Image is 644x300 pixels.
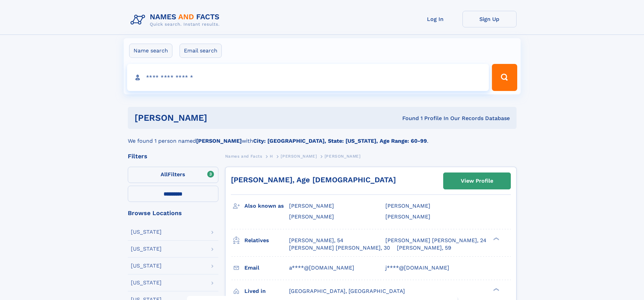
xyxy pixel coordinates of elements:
[492,287,500,292] div: ❯
[161,171,168,178] span: All
[131,280,162,285] div: [US_STATE]
[131,263,162,269] div: [US_STATE]
[397,244,451,252] a: [PERSON_NAME], 59
[244,200,289,212] h3: Also known as
[131,246,162,252] div: [US_STATE]
[461,173,493,189] div: View Profile
[180,44,222,58] label: Email search
[128,11,225,29] img: Logo Names and Facts
[253,138,427,144] b: City: [GEOGRAPHIC_DATA], State: [US_STATE], Age Range: 60-99
[289,237,343,244] a: [PERSON_NAME], 54
[462,11,517,27] a: Sign Up
[270,154,273,159] span: H
[127,64,489,91] input: search input
[244,285,289,297] h3: Lived in
[385,203,430,209] span: [PERSON_NAME]
[131,229,162,235] div: [US_STATE]
[128,129,517,145] div: We found 1 person named with .
[492,64,517,91] button: Search Button
[289,213,334,220] span: [PERSON_NAME]
[492,236,500,241] div: ❯
[135,114,305,122] h1: [PERSON_NAME]
[289,288,405,294] span: [GEOGRAPHIC_DATA], [GEOGRAPHIC_DATA]
[128,210,218,216] div: Browse Locations
[385,237,486,244] a: [PERSON_NAME] [PERSON_NAME], 24
[281,152,317,160] a: [PERSON_NAME]
[129,44,172,58] label: Name search
[325,154,361,159] span: [PERSON_NAME]
[289,203,334,209] span: [PERSON_NAME]
[408,11,462,27] a: Log In
[385,213,430,220] span: [PERSON_NAME]
[444,173,510,189] a: View Profile
[128,153,218,159] div: Filters
[128,167,218,183] label: Filters
[225,152,262,160] a: Names and Facts
[270,152,273,160] a: H
[231,176,396,184] a: [PERSON_NAME], Age [DEMOGRAPHIC_DATA]
[244,235,289,246] h3: Relatives
[196,138,242,144] b: [PERSON_NAME]
[289,244,390,252] a: [PERSON_NAME] [PERSON_NAME], 30
[305,115,510,122] div: Found 1 Profile In Our Records Database
[244,262,289,274] h3: Email
[281,154,317,159] span: [PERSON_NAME]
